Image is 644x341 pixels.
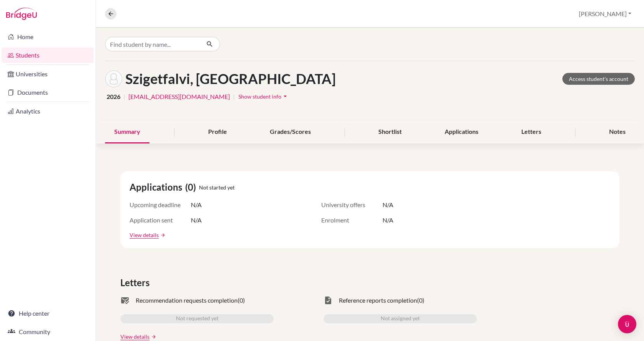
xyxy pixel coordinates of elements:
span: (0) [185,180,199,194]
a: arrow_forward [149,334,156,339]
span: N/A [383,216,393,225]
span: (0) [417,296,424,305]
button: [PERSON_NAME] [575,7,635,21]
span: Not requested yet [176,314,219,323]
span: Not started yet [199,183,235,191]
span: task [324,296,333,305]
a: Help center [2,306,94,321]
span: Recommendation requests completion [136,296,238,305]
a: Analytics [2,104,94,119]
i: arrow_drop_down [281,92,289,100]
span: N/A [383,200,393,209]
span: Applications [130,180,185,194]
input: Find student by name... [105,37,200,51]
span: N/A [191,200,202,209]
a: Universities [2,66,94,82]
a: Students [2,48,94,63]
span: | [123,92,125,101]
div: Open Intercom Messenger [618,315,636,333]
a: View details [130,231,159,239]
span: Upcoming deadline [130,200,191,209]
span: Not assigned yet [381,314,420,323]
span: 2026 [107,92,120,101]
a: View details [120,333,149,341]
span: University offers [321,200,383,209]
span: Reference reports completion [339,296,417,305]
h1: Szigetfalvi, [GEOGRAPHIC_DATA] [125,71,336,87]
div: Summary [105,121,149,143]
div: Applications [435,121,488,143]
img: Bridge-U [6,8,37,20]
a: [EMAIL_ADDRESS][DOMAIN_NAME] [128,92,230,101]
button: Show student infoarrow_drop_down [238,91,289,102]
div: Profile [199,121,236,143]
span: Letters [120,276,153,290]
div: Shortlist [369,121,411,143]
span: Application sent [130,216,191,225]
span: N/A [191,216,202,225]
span: Enrolment [321,216,383,225]
span: Show student info [238,93,281,100]
a: Access student's account [562,73,635,85]
span: | [233,92,235,101]
a: arrow_forward [159,232,166,238]
a: Home [2,29,94,44]
span: (0) [238,296,245,305]
img: Szintia Szigetfalvi's avatar [105,70,122,87]
div: Grades/Scores [261,121,320,143]
div: Notes [600,121,635,143]
div: Letters [512,121,550,143]
span: mark_email_read [120,296,130,305]
a: Documents [2,85,94,100]
a: Community [2,324,94,339]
